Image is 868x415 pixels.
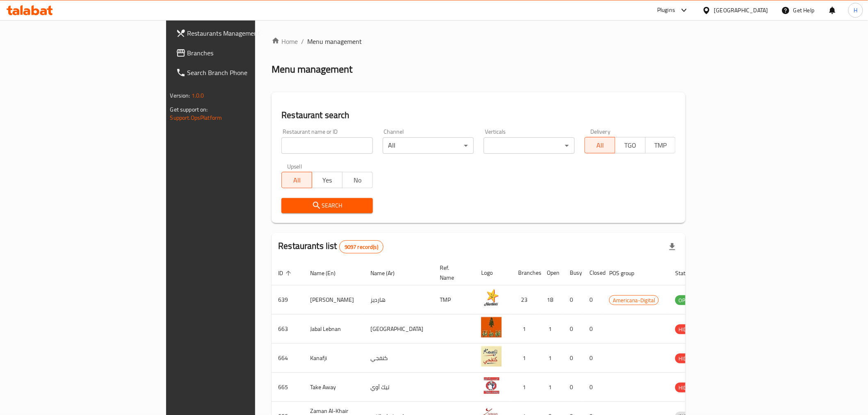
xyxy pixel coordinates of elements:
[619,139,642,151] span: TGO
[364,315,433,344] td: [GEOGRAPHIC_DATA]
[854,6,857,15] span: H
[287,164,302,169] label: Upsell
[304,344,364,373] td: Kanafji
[714,6,768,15] div: [GEOGRAPHIC_DATA]
[304,373,364,402] td: Take Away
[481,346,502,367] img: Kanafji
[563,344,583,373] td: 0
[583,285,603,315] td: 0
[583,260,603,285] th: Closed
[272,63,352,76] h2: Menu management
[540,260,563,285] th: Open
[281,109,676,121] h2: Restaurant search
[675,268,702,278] span: Status
[609,268,645,278] span: POS group
[563,260,583,285] th: Busy
[364,373,433,402] td: تيك آوي
[512,285,540,315] td: 23
[281,137,372,154] input: Search for restaurant name or ID..
[615,137,646,153] button: TGO
[583,344,603,373] td: 0
[675,383,700,392] span: HIDDEN
[440,263,465,283] span: Ref. Name
[278,240,384,253] h2: Restaurants list
[649,139,673,151] span: TMP
[346,174,370,186] span: No
[481,288,502,308] img: Hardee's
[675,295,695,305] div: OPEN
[383,137,474,154] div: All
[170,90,190,101] span: Version:
[304,285,364,315] td: [PERSON_NAME]
[187,48,304,58] span: Branches
[187,68,304,78] span: Search Branch Phone
[585,137,615,153] button: All
[339,240,384,253] div: Total records count
[278,268,294,278] span: ID
[340,243,383,251] span: 9097 record(s)
[610,296,658,305] span: Americana-Digital
[169,43,311,63] a: Branches
[370,268,405,278] span: Name (Ar)
[675,296,695,305] span: OPEN
[540,373,563,402] td: 1
[583,315,603,344] td: 0
[540,344,563,373] td: 1
[307,36,362,46] span: Menu management
[169,23,311,43] a: Restaurants Management
[285,174,309,186] span: All
[481,375,502,396] img: Take Away
[310,268,346,278] span: Name (En)
[364,285,433,315] td: هارديز
[475,260,512,285] th: Logo
[657,5,675,15] div: Plugins
[288,201,366,211] span: Search
[563,315,583,344] td: 0
[281,172,312,188] button: All
[281,198,372,213] button: Search
[484,137,575,154] div: ​
[675,324,700,334] div: HIDDEN
[583,373,603,402] td: 0
[170,104,208,115] span: Get support on:
[590,129,611,135] label: Delivery
[512,344,540,373] td: 1
[342,172,373,188] button: No
[364,344,433,373] td: كنفجي
[272,36,685,46] nav: breadcrumb
[512,373,540,402] td: 1
[563,285,583,315] td: 0
[675,354,700,363] span: HIDDEN
[481,317,502,337] img: Jabal Lebnan
[170,112,222,123] a: Support.OpsPlatform
[312,172,343,188] button: Yes
[645,137,676,153] button: TMP
[540,315,563,344] td: 1
[512,315,540,344] td: 1
[540,285,563,315] td: 18
[662,237,682,257] div: Export file
[563,373,583,402] td: 0
[588,139,612,151] span: All
[192,90,204,101] span: 1.0.0
[433,285,475,315] td: TMP
[315,174,339,186] span: Yes
[187,28,304,38] span: Restaurants Management
[675,325,700,334] span: HIDDEN
[304,315,364,344] td: Jabal Lebnan
[169,63,311,82] a: Search Branch Phone
[512,260,540,285] th: Branches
